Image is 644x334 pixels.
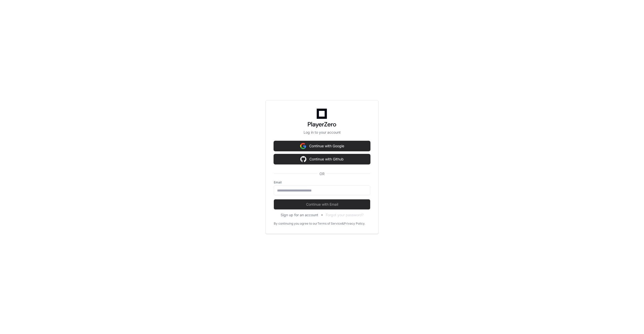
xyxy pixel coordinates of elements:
[326,212,364,218] button: Forgot your password?
[281,212,318,218] button: Sign up for an account
[342,222,344,226] div: &
[274,141,370,151] button: Continue with Google
[274,130,370,135] p: Log in to your account
[274,180,370,184] label: Email
[274,154,370,164] button: Continue with Github
[274,199,370,209] button: Continue with Email
[344,222,365,226] a: Privacy Policy.
[274,222,317,226] div: By continuing you agree to our
[300,141,306,151] img: Sign in with google
[274,202,370,207] span: Continue with Email
[300,154,306,164] img: Sign in with google
[317,222,342,226] a: Terms of Service
[317,171,327,176] span: OR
